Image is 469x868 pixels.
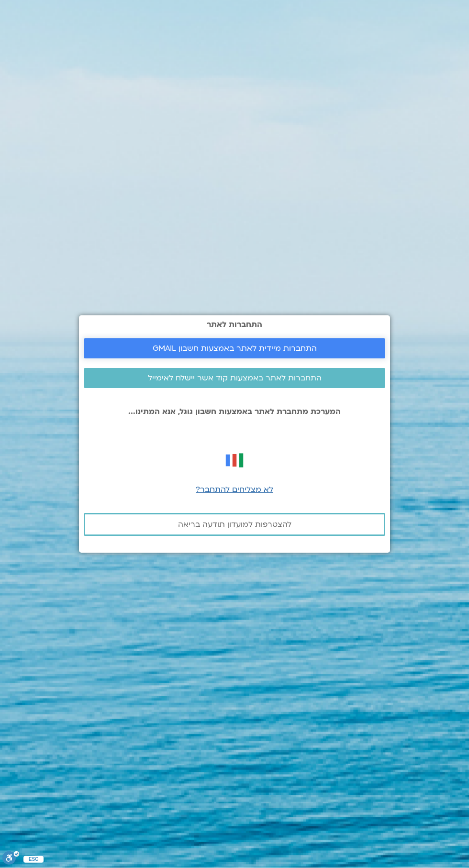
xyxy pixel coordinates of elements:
a: להצטרפות למועדון תודעה בריאה [84,513,385,536]
span: להצטרפות למועדון תודעה בריאה [178,520,291,529]
h2: התחברות לאתר [84,320,385,329]
span: התחברות מיידית לאתר באמצעות חשבון GMAIL [153,344,317,353]
a: התחברות מיידית לאתר באמצעות חשבון GMAIL [84,338,385,358]
p: המערכת מתחברת לאתר באמצעות חשבון גוגל, אנא המתינו... [84,407,385,416]
span: התחברות לאתר באמצעות קוד אשר יישלח לאימייל [148,374,322,382]
a: התחברות לאתר באמצעות קוד אשר יישלח לאימייל [84,368,385,388]
a: לא מצליחים להתחבר? [196,484,273,495]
